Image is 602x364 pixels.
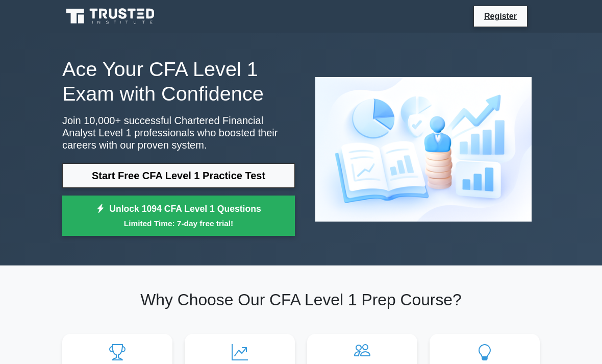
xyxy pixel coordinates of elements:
a: Start Free CFA Level 1 Practice Test [62,163,295,188]
p: Join 10,000+ successful Chartered Financial Analyst Level 1 professionals who boosted their caree... [62,114,295,151]
a: Unlock 1094 CFA Level 1 QuestionsLimited Time: 7-day free trial! [62,196,295,236]
img: Chartered Financial Analyst Level 1 Preview [307,69,540,229]
h2: Why Choose Our CFA Level 1 Prep Course? [62,290,540,309]
h1: Ace Your CFA Level 1 Exam with Confidence [62,57,295,106]
small: Limited Time: 7-day free trial! [75,217,282,229]
a: Register [478,10,523,22]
